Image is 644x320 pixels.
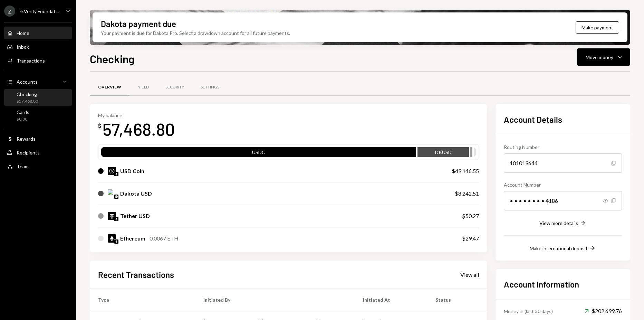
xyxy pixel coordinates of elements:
h2: Account Details [504,114,622,125]
a: Transactions [4,54,72,67]
div: Routing Number [504,143,622,151]
div: Team [17,163,29,169]
img: ethereum-mainnet [114,217,118,221]
div: zkVerify Foundat... [19,8,59,14]
div: $ [98,122,101,129]
button: Make payment [576,21,619,34]
div: Overview [98,84,121,90]
div: $29.47 [462,234,479,243]
a: View all [460,271,479,278]
div: Inbox [17,44,29,50]
div: Move money [586,54,613,61]
a: Accounts [4,75,72,88]
img: DKUSD [108,189,116,198]
th: Initiated At [355,289,427,311]
div: USD Coin [120,167,144,175]
div: $50.27 [462,212,479,220]
img: USDC [108,167,116,175]
a: Settings [192,78,228,96]
a: Home [4,27,72,39]
div: Settings [201,84,219,90]
div: Money in (last 30 days) [504,308,553,315]
div: Cards [17,109,29,115]
div: 101019644 [504,153,622,173]
div: $8,242.51 [455,189,479,198]
div: Transactions [17,58,45,64]
div: Ethereum [120,234,145,243]
a: Cards$0.00 [4,107,72,124]
div: Recipients [17,150,40,156]
a: Checking$57,468.80 [4,89,72,106]
div: View all [460,271,479,278]
button: View more details [539,219,586,227]
div: 0.0067 ETH [150,234,179,243]
button: Make international deposit [530,245,596,252]
a: Recipients [4,146,72,159]
div: Dakota payment due [101,18,176,29]
div: 57,468.80 [103,118,175,140]
div: Checking [17,91,38,97]
th: Type [90,289,195,311]
div: Home [17,30,29,36]
h1: Checking [90,52,135,66]
a: Yield [129,78,157,96]
img: ETH [108,234,116,243]
div: USDC [101,149,416,158]
div: $49,146.55 [452,167,479,175]
div: Z [4,6,15,17]
div: Rewards [17,136,36,142]
a: Inbox [4,40,72,53]
a: Team [4,160,72,172]
div: My balance [98,112,175,118]
div: Security [165,84,184,90]
a: Rewards [4,132,72,145]
div: Accounts [17,79,38,85]
div: DKUSD [417,149,469,158]
button: Move money [577,48,630,66]
div: $0.00 [17,116,29,122]
th: Status [427,289,487,311]
th: Initiated By [195,289,355,311]
div: $57,468.80 [17,98,38,104]
div: Account Number [504,181,622,188]
div: View more details [539,220,578,226]
div: Tether USD [120,212,150,220]
a: Security [157,78,192,96]
div: Dakota USD [120,189,152,198]
img: USDT [108,212,116,220]
h2: Account Information [504,279,622,290]
img: ethereum-mainnet [114,172,118,176]
div: $202,699.76 [585,307,622,315]
div: Your payment is due for Dakota Pro. Select a drawdown account for all future payments. [101,29,290,37]
div: Yield [138,84,149,90]
img: ethereum-mainnet [114,239,118,244]
a: Overview [90,78,129,96]
div: Make international deposit [530,245,588,251]
div: • • • • • • • • 4186 [504,191,622,210]
h2: Recent Transactions [98,269,174,280]
img: base-mainnet [114,195,118,199]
